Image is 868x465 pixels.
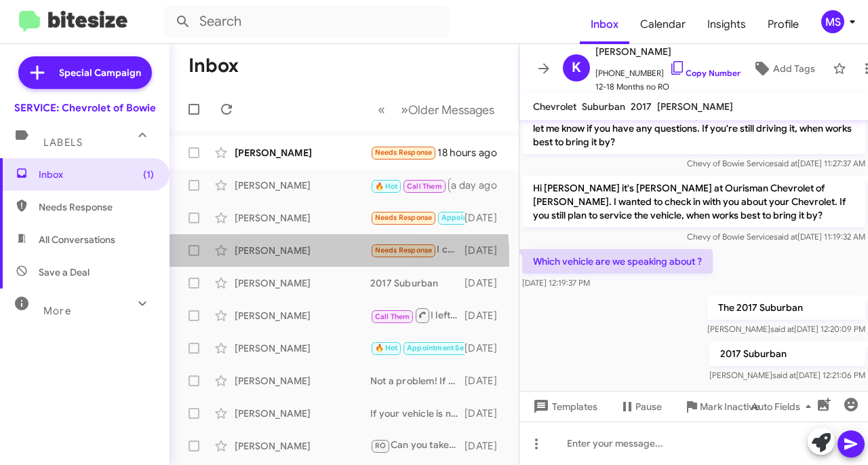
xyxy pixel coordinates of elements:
[530,394,597,419] span: Templates
[401,101,408,118] span: »
[687,231,865,242] span: Chevy of Bowie Service [DATE] 11:19:32 AM
[595,80,741,94] span: 12-18 Months no RO
[465,211,508,225] div: [DATE]
[696,5,757,44] a: Insights
[407,182,442,191] span: Call Them
[451,179,508,192] div: a day ago
[810,10,853,33] button: MS
[465,276,508,290] div: [DATE]
[43,136,83,149] span: Labels
[465,244,508,257] div: [DATE]
[375,343,398,352] span: 🔥 Hot
[164,5,449,38] input: Search
[39,265,90,279] span: Save a Deal
[522,249,713,274] p: Which vehicle are we speaking about ?
[709,341,865,366] p: 2017 Suburban
[370,374,465,388] div: Not a problem! If your vehicle is not ready for service please disregard they system generated te...
[572,57,581,79] span: K
[370,242,465,258] div: I can't afford to do that right now
[235,276,370,290] div: [PERSON_NAME]
[39,233,115,246] span: All Conversations
[370,276,465,290] div: 2017 Suburban
[235,179,370,192] div: [PERSON_NAME]
[608,394,673,419] button: Pause
[629,5,696,44] a: Calendar
[39,168,154,181] span: Inbox
[407,343,467,352] span: Appointment Set
[595,43,741,60] span: [PERSON_NAME]
[595,60,741,80] span: [PHONE_NUMBER]
[465,341,508,355] div: [DATE]
[370,438,465,453] div: Can you take the gift and accept my invitation? Only 2 steps, take your free gifts from top-notch...
[700,394,759,419] span: Mark Inactive
[375,312,410,321] span: Call Them
[235,407,370,420] div: [PERSON_NAME]
[519,394,608,419] button: Templates
[465,407,508,420] div: [DATE]
[143,168,154,181] span: (1)
[43,305,71,317] span: More
[370,96,393,124] button: Previous
[235,146,370,160] div: [PERSON_NAME]
[522,176,865,227] p: Hi [PERSON_NAME] it's [PERSON_NAME] at Ourisman Chevrolet of [PERSON_NAME]. I wanted to check in ...
[235,341,370,355] div: [PERSON_NAME]
[751,394,816,419] span: Auto Fields
[687,158,865,168] span: Chevy of Bowie Service [DATE] 11:27:37 AM
[235,374,370,388] div: [PERSON_NAME]
[370,340,465,356] div: My pleasure! Have a great day
[370,145,437,160] div: Good afternoon The GM case number is 76080138.
[375,246,433,255] span: Needs Response
[773,56,815,81] span: Add Tags
[741,56,826,81] button: Add Tags
[580,5,629,44] a: Inbox
[774,231,797,242] span: said at
[707,295,865,320] p: The 2017 Suburban
[39,200,154,214] span: Needs Response
[774,158,797,168] span: said at
[235,439,370,453] div: [PERSON_NAME]
[375,182,398,191] span: 🔥 Hot
[441,213,501,222] span: Appointment Set
[18,56,152,89] a: Special Campaign
[770,324,794,334] span: said at
[14,101,156,115] div: SERVICE: Chevrolet of Bowie
[533,100,576,113] span: Chevrolet
[707,324,865,334] span: [PERSON_NAME] [DATE] 12:20:09 PM
[669,68,741,78] a: Copy Number
[437,146,508,160] div: 18 hours ago
[582,100,625,113] span: Suburban
[821,10,844,33] div: MS
[370,307,465,324] div: I left a voicemail and my number [PERSON_NAME]. Contact me whenever you have time. Thank you
[709,370,865,380] span: [PERSON_NAME] [DATE] 12:21:06 PM
[657,100,733,113] span: [PERSON_NAME]
[393,96,502,124] button: Next
[370,210,465,225] div: Thanks [PERSON_NAME]. Is everything okay with it from the 27 point Inspection?
[741,394,827,419] button: Auto Fields
[189,55,239,77] h1: Inbox
[370,176,451,193] div: Yes!
[465,374,508,388] div: [DATE]
[408,103,494,117] span: Older Messages
[59,66,141,79] span: Special Campaign
[465,439,508,453] div: [DATE]
[522,278,590,288] span: [DATE] 12:19:37 PM
[235,211,370,225] div: [PERSON_NAME]
[375,148,433,157] span: Needs Response
[370,96,502,124] nav: Page navigation example
[378,101,385,118] span: «
[635,394,662,419] span: Pause
[465,309,508,322] div: [DATE]
[375,441,386,450] span: RO
[772,370,796,380] span: said at
[375,213,433,222] span: Needs Response
[757,5,810,44] a: Profile
[631,100,652,113] span: 2017
[370,407,465,420] div: If your vehicle is not ready for service yet please disregard the system generated text messages
[235,244,370,257] div: [PERSON_NAME]
[673,394,770,419] button: Mark Inactive
[235,309,370,322] div: [PERSON_NAME]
